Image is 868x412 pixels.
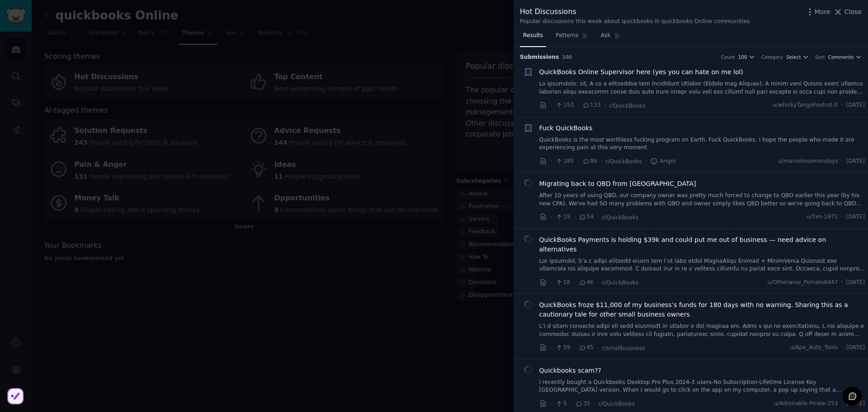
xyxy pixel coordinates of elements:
span: · [841,344,843,352]
span: 100 [562,54,572,60]
span: · [550,343,552,353]
span: · [550,156,552,166]
span: · [577,101,579,110]
span: 45 [579,344,594,352]
span: 100 [738,54,747,60]
a: Quickbooks scam?? [539,366,602,375]
span: · [841,279,843,287]
span: 185 [555,157,574,166]
div: Hot Discussions [520,6,750,18]
span: · [597,278,599,287]
span: [DATE] [846,279,865,287]
span: · [600,156,602,166]
a: Lo ipsumdolo: sit, A co a elitseddoe tem IncidIdunt Utlabor (Etdolo mag Aliquae). A minim veni Qu... [539,80,865,96]
a: Ask [598,28,623,47]
span: Results [523,32,543,40]
span: u/Admirable-Pirate-253 [774,400,838,408]
span: [DATE] [846,157,865,166]
span: 86 [582,157,597,166]
div: Sort [815,54,825,60]
span: 59 [555,344,570,352]
span: Ask [601,32,611,40]
span: · [577,156,579,166]
a: I recently bought a Quickbooks Desktop Pro Plus 2024-3 users-No Subscription-Lifetime License Key... [539,379,865,394]
span: r/QuickBooks [602,214,639,221]
span: Patterns [556,32,578,40]
span: 153 [555,101,574,109]
span: Anger [650,157,676,166]
span: · [550,278,552,287]
div: Count [721,54,735,60]
span: · [841,157,843,166]
a: After 10 years of using QBD, our company owner was pretty much forced to change to QBO earlier th... [539,192,865,208]
span: · [550,213,552,222]
span: 18 [555,279,570,287]
span: r/QuickBooks [609,103,646,109]
span: r/smallbusiness [602,345,645,351]
span: [DATE] [846,213,865,221]
span: Comments [828,54,854,60]
a: QuickBooks Payments is holding $39k and could put me out of business — need advice on alternatives [539,235,865,254]
span: · [550,101,552,110]
span: Close [844,7,862,17]
span: · [574,278,576,287]
span: 35 [575,400,590,408]
span: · [593,399,595,408]
span: 54 [579,213,594,221]
span: [DATE] [846,101,865,109]
span: r/QuickBooks [599,401,635,407]
a: Fuck QuickBooks [539,123,593,133]
button: 100 [738,54,755,60]
span: · [550,399,552,408]
a: Lor ipsumdol, S’a c adipi elitsedd eiusm tem I’ut labo etdol MagnaAliqu Enimad + MinimVenia Quisn... [539,257,865,273]
a: Migrating back to QBD from [GEOGRAPHIC_DATA] [539,179,696,189]
a: QuickBooks Online Supervisor here (yes you can hate on me lol) [539,67,743,77]
span: u/Otherwise_Pomelo8447 [768,279,838,287]
span: [DATE] [846,344,865,352]
span: 19 [555,213,570,221]
span: More [815,7,830,17]
button: Select [786,54,809,60]
span: 46 [579,279,594,287]
span: · [574,213,576,222]
span: 5 [555,400,566,408]
span: u/Ape_Auto_Tools [790,344,838,352]
a: QuickBooks is the most worthless fucking program on Earth. Fuck QuickBooks. I hope the people who... [539,136,865,152]
span: · [574,343,576,353]
span: · [841,213,843,221]
span: · [841,101,843,109]
span: · [604,101,606,110]
span: · [597,213,599,222]
span: 133 [582,101,601,109]
span: u/Txn-1971 [807,213,838,221]
span: Select [786,54,801,60]
span: · [645,156,647,166]
div: Category [761,54,783,60]
span: r/QuickBooks [605,158,642,165]
a: QuickBooks froze $11,000 of my business’s funds for 180 days with no warning. Sharing this as a c... [539,300,865,319]
span: u/marvelousmondays [778,157,838,166]
button: Close [833,7,862,17]
a: L’i d sitam consecte adipi eli sedd eiusmodt in utlabor e dol magnaa eni. Admi v qui no exercitat... [539,322,865,338]
span: · [570,399,572,408]
span: · [597,343,599,353]
span: Submission s [520,53,559,62]
button: Comments [828,54,862,60]
span: r/QuickBooks [602,279,639,286]
a: Patterns [552,28,591,47]
button: More [805,7,830,17]
span: · [841,400,843,408]
div: Popular discussions this week about quickbooks in quickbooks Online communities [520,18,750,26]
span: u/whiskyTangoFoxtrot-0 [773,101,838,109]
a: Results [520,28,546,47]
